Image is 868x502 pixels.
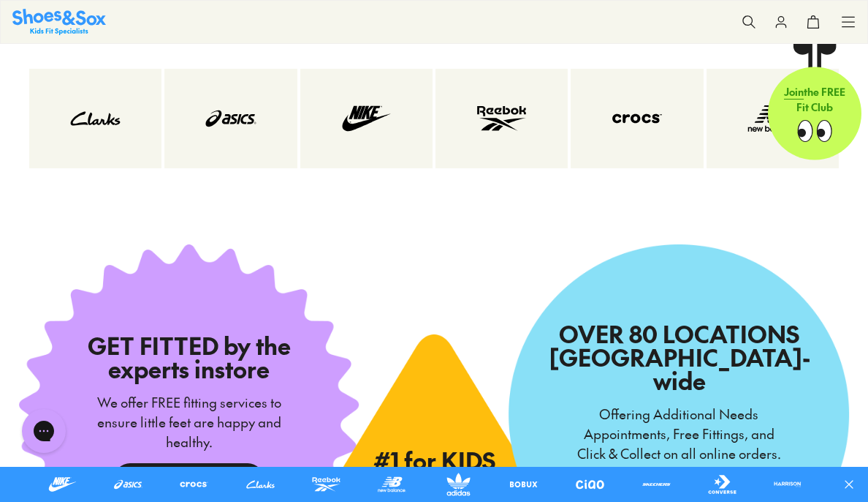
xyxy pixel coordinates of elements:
span: Join [784,86,804,101]
iframe: Gorgias live chat messenger [15,404,73,458]
img: SNS_Logo_Responsive.svg [12,9,106,34]
h2: GET FITTED by the experts instore [87,334,291,381]
h2: OVER 80 LOCATIONS [GEOGRAPHIC_DATA]-wide [549,322,810,392]
p: We offer FREE fitting services to ensure little feet are happy and healthy. [87,392,291,452]
a: Shoes & Sox [12,9,106,34]
a: Jointhe FREE Fit Club [768,43,861,160]
a: Book A FREE Fitting [114,463,264,495]
p: the FREE Fit Club [768,75,861,129]
p: Offering Additional Needs Appointments, Free Fittings, and Click & Collect on all online orders. [577,404,781,463]
h2: #1 for KIDS SHOES [358,449,510,495]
